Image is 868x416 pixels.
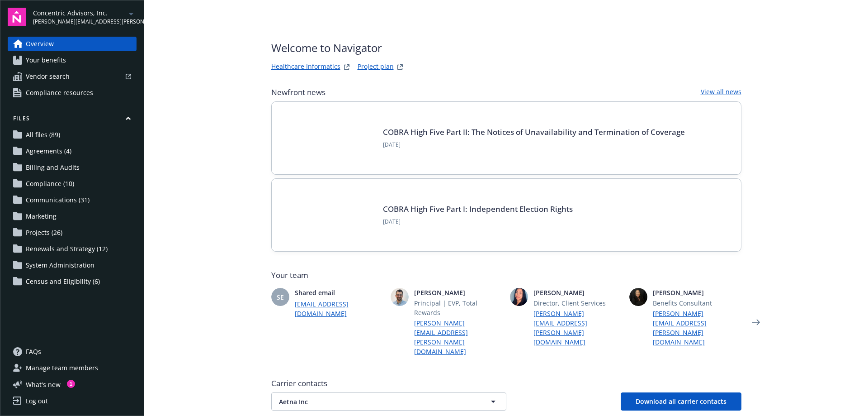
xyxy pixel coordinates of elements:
img: photo [391,288,409,306]
a: COBRA High Five Part I: Independent Election Rights [383,204,573,214]
a: projectPlanWebsite [395,62,406,72]
a: Renewals and Strategy (12) [8,242,137,256]
img: photo [629,288,647,306]
a: Projects (26) [8,225,137,240]
a: Overview [8,37,137,51]
span: All files (89) [26,128,60,142]
img: navigator-logo.svg [8,8,26,26]
span: Projects (26) [26,225,62,240]
span: Compliance (10) [26,177,74,191]
a: Manage team members [8,361,137,375]
span: Vendor search [26,69,70,84]
button: Download all carrier contacts [621,392,741,411]
span: Concentric Advisors, Inc. [33,8,126,18]
span: Compliance resources [26,86,93,100]
span: [PERSON_NAME][EMAIL_ADDRESS][PERSON_NAME][DOMAIN_NAME] [33,18,126,26]
span: [DATE] [383,218,573,226]
span: System Administration [26,258,94,273]
button: Aetna Inc [271,392,506,411]
button: Concentric Advisors, Inc.[PERSON_NAME][EMAIL_ADDRESS][PERSON_NAME][DOMAIN_NAME]arrowDropDown [33,8,137,26]
a: [PERSON_NAME][EMAIL_ADDRESS][PERSON_NAME][DOMAIN_NAME] [533,309,622,347]
a: Vendor search [8,69,137,84]
img: Card Image - EB Compliance Insights.png [286,116,372,160]
span: Newfront news [271,87,325,98]
a: Agreements (4) [8,144,137,158]
a: [EMAIL_ADDRESS][DOMAIN_NAME] [295,299,383,318]
a: arrowDropDown [126,8,137,19]
a: Compliance (10) [8,177,137,191]
a: View all news [701,87,741,98]
span: Download all carrier contacts [636,397,726,406]
a: Healthcare Informatics [271,62,340,72]
img: photo [510,288,528,306]
a: COBRA High Five Part II: The Notices of Unavailability and Termination of Coverage [383,127,685,137]
a: Project plan [358,62,394,72]
a: All files (89) [8,128,137,142]
span: Director, Client Services [533,298,622,308]
span: Census and Eligibility (6) [26,274,100,289]
div: 1 [67,380,75,388]
span: [DATE] [383,141,685,149]
span: Your benefits [26,53,66,67]
span: Welcome to Navigator [271,40,406,56]
span: FAQs [26,344,41,359]
span: Billing and Audits [26,160,80,175]
a: Communications (31) [8,193,137,207]
img: BLOG-Card Image - Compliance - COBRA High Five Pt 1 07-18-25.jpg [286,193,372,237]
span: Benefits Consultant [653,298,741,308]
a: Your benefits [8,53,137,67]
a: Next [749,315,763,330]
a: Billing and Audits [8,160,137,175]
span: Aetna Inc [279,397,467,406]
span: SE [277,292,284,302]
span: Carrier contacts [271,378,741,389]
span: [PERSON_NAME] [414,288,503,297]
button: Files [8,115,137,126]
a: Census and Eligibility (6) [8,274,137,289]
span: Marketing [26,209,57,224]
a: Compliance resources [8,86,137,100]
span: Shared email [295,288,383,297]
span: What ' s new [26,380,61,389]
a: FAQs [8,344,137,359]
span: [PERSON_NAME] [653,288,741,297]
span: [PERSON_NAME] [533,288,622,297]
span: Manage team members [26,361,98,375]
a: System Administration [8,258,137,273]
a: springbukWebsite [341,62,352,72]
div: Log out [26,394,48,408]
a: [PERSON_NAME][EMAIL_ADDRESS][PERSON_NAME][DOMAIN_NAME] [414,318,503,356]
a: [PERSON_NAME][EMAIL_ADDRESS][PERSON_NAME][DOMAIN_NAME] [653,309,741,347]
span: Overview [26,37,54,51]
span: Agreements (4) [26,144,71,158]
span: Renewals and Strategy (12) [26,242,108,256]
a: Marketing [8,209,137,224]
span: Principal | EVP, Total Rewards [414,298,503,317]
button: What's new1 [8,380,75,389]
span: Your team [271,270,741,281]
span: Communications (31) [26,193,90,207]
